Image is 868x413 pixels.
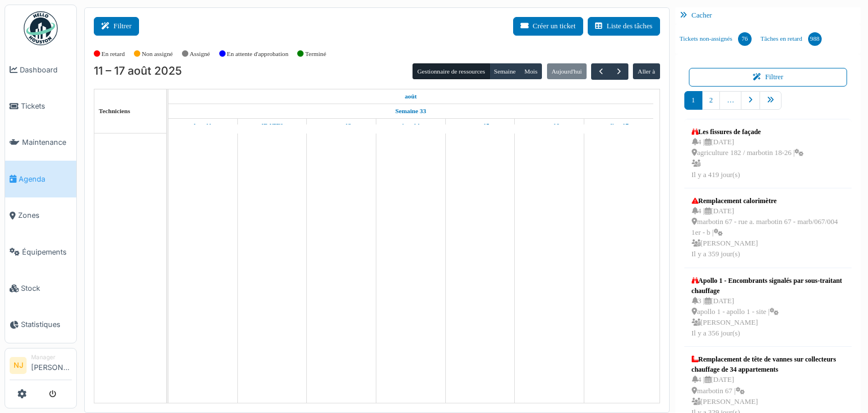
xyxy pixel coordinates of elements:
[489,63,520,79] button: Semaine
[5,88,76,124] a: Tickets
[227,49,288,59] label: En attente d'approbation
[10,353,72,380] a: NJ Manager[PERSON_NAME]
[402,89,419,104] a: 11 août 2025
[719,91,741,110] a: …
[22,247,72,257] span: Équipements
[102,49,125,59] label: En retard
[675,7,861,24] div: Cacher
[5,51,76,88] a: Dashboard
[190,49,210,59] label: Assigné
[142,49,173,59] label: Non assigné
[808,32,822,46] div: 988
[633,63,659,79] button: Aller à
[675,24,756,54] a: Tickets non-assignés
[692,296,845,339] div: 3 | [DATE] apollo 1 - apollo 1 - site | [PERSON_NAME] Il y a 356 jour(s)
[21,319,72,330] span: Statistiques
[738,32,752,46] div: 76
[18,210,72,221] span: Zones
[20,64,72,75] span: Dashboard
[520,63,542,79] button: Mois
[591,63,610,80] button: Précédent
[756,24,826,54] a: Tâches en retard
[468,119,493,133] a: 15 août 2025
[94,64,182,78] h2: 11 – 17 août 2025
[5,197,76,234] a: Zones
[5,307,76,343] a: Statistiques
[305,49,326,59] label: Terminé
[31,353,72,362] div: Manager
[689,68,848,87] button: Filtrer
[692,206,845,260] div: 4 | [DATE] marbotin 67 - rue a. marbotin 67 - marb/067/004 1er - b | [PERSON_NAME] Il y a 359 jou...
[191,119,215,133] a: 11 août 2025
[24,11,58,45] img: Badge_color-CXgf-gQk.svg
[692,354,845,375] div: Remplacement de tête de vannes sur collecteurs chauffage de 34 appartements
[22,137,72,148] span: Maintenance
[606,119,631,133] a: 17 août 2025
[588,17,660,36] button: Liste des tâches
[5,270,76,306] a: Stock
[5,124,76,161] a: Maintenance
[692,196,845,206] div: Remplacement calorimètre
[259,119,286,133] a: 12 août 2025
[702,91,720,110] a: 2
[689,124,807,183] a: Les fissures de façade 4 |[DATE] agriculture 182 / marbotin 18-26 | Il y a 419 jour(s)
[393,104,429,118] a: Semaine 33
[684,91,852,119] nav: pager
[692,276,845,296] div: Apollo 1 - Encombrants signalés par sous-traitant chauffage
[21,283,72,294] span: Stock
[19,174,72,184] span: Agenda
[536,119,562,133] a: 16 août 2025
[31,353,72,377] li: [PERSON_NAME]
[10,357,27,374] li: NJ
[94,17,139,36] button: Filtrer
[5,161,76,197] a: Agenda
[513,17,583,36] button: Créer un ticket
[21,101,72,111] span: Tickets
[684,91,702,110] a: 1
[99,107,131,114] span: Techniciens
[689,273,848,342] a: Apollo 1 - Encombrants signalés par sous-traitant chauffage 3 |[DATE] apollo 1 - apollo 1 - site ...
[692,127,804,137] div: Les fissures de façade
[5,234,76,270] a: Équipements
[329,119,354,133] a: 13 août 2025
[413,63,489,79] button: Gestionnaire de ressources
[547,63,587,79] button: Aujourd'hui
[692,137,804,180] div: 4 | [DATE] agriculture 182 / marbotin 18-26 | Il y a 419 jour(s)
[610,63,628,80] button: Suivant
[689,193,848,263] a: Remplacement calorimètre 4 |[DATE] marbotin 67 - rue a. marbotin 67 - marb/067/004 1er - b | [PER...
[399,119,423,133] a: 14 août 2025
